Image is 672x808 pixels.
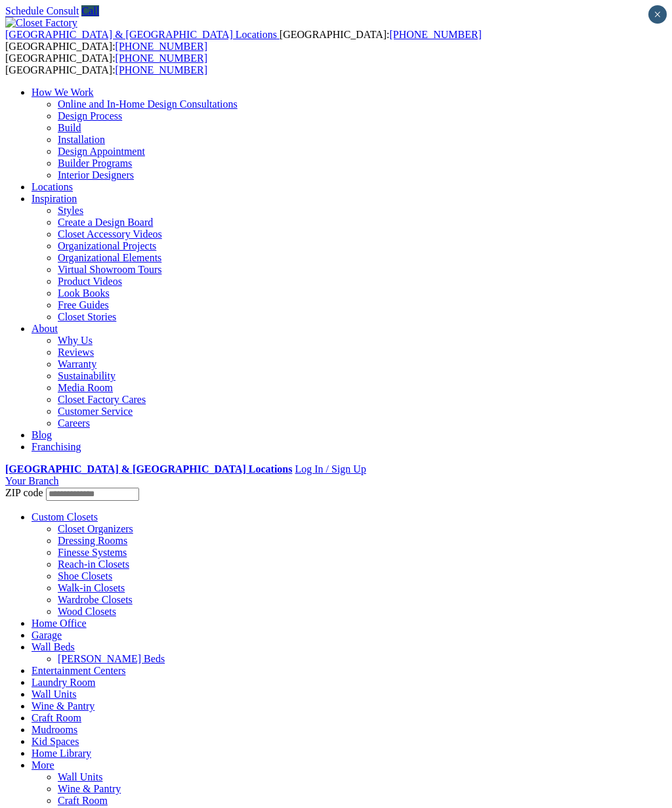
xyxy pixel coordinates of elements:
a: Warranty [58,358,96,370]
a: Franchising [31,441,81,452]
a: Sustainability [58,370,115,381]
a: Craft Room [58,795,108,806]
a: Reach-in Closets [58,559,129,570]
a: More menu text will display only on big screen [31,759,54,771]
a: Installation [58,134,105,145]
a: Closet Stories [58,311,116,322]
a: Online and In-Home Design Consultations [58,98,238,110]
a: Garage [31,629,62,641]
a: Log In / Sign Up [295,463,366,475]
img: Closet Factory [5,17,77,29]
a: [PERSON_NAME] Beds [58,653,165,664]
a: Wine & Pantry [31,700,94,712]
a: [PHONE_NUMBER] [389,29,481,40]
a: Wall Beds [31,641,75,652]
a: Laundry Room [31,677,95,688]
span: [GEOGRAPHIC_DATA] & [GEOGRAPHIC_DATA] Locations [5,29,277,40]
a: [PHONE_NUMBER] [115,64,207,75]
a: Craft Room [31,712,81,723]
a: [PHONE_NUMBER] [115,53,207,64]
a: [GEOGRAPHIC_DATA] & [GEOGRAPHIC_DATA] Locations [5,463,292,475]
a: Home Library [31,748,91,759]
a: Home Office [31,618,87,629]
a: Dressing Rooms [58,535,127,546]
a: Shoe Closets [58,570,112,582]
span: ZIP code [5,487,43,498]
a: Virtual Showroom Tours [58,264,162,275]
a: Schedule Consult [5,5,79,16]
a: Why Us [58,335,93,346]
a: Careers [58,417,90,429]
input: Enter your Zip code [46,488,139,501]
span: [GEOGRAPHIC_DATA]: [GEOGRAPHIC_DATA]: [5,53,207,75]
a: Look Books [58,287,110,299]
a: Interior Designers [58,169,134,181]
a: Mudrooms [31,724,77,735]
a: Your Branch [5,475,58,486]
a: Finesse Systems [58,547,127,558]
a: Closet Organizers [58,523,133,534]
a: Free Guides [58,299,109,310]
a: Blog [31,429,52,440]
a: Reviews [58,347,94,358]
a: Closet Accessory Videos [58,228,162,240]
a: About [31,323,58,334]
a: Wardrobe Closets [58,594,133,605]
a: Create a Design Board [58,217,153,228]
a: Customer Service [58,406,133,417]
a: [PHONE_NUMBER] [115,41,207,52]
a: Build [58,122,81,133]
a: Wall Units [31,689,76,700]
a: Wine & Pantry [58,783,121,794]
a: Custom Closets [31,511,98,522]
a: Inspiration [31,193,77,204]
a: Entertainment Centers [31,665,126,676]
a: Product Videos [58,276,122,287]
a: Closet Factory Cares [58,394,146,405]
a: Locations [31,181,73,192]
a: Wall Units [58,771,102,782]
a: Media Room [58,382,113,393]
a: Design Process [58,110,122,121]
a: Walk-in Closets [58,582,125,593]
a: Organizational Elements [58,252,161,263]
a: Kid Spaces [31,736,79,747]
button: Close [648,5,667,24]
a: Call [81,5,99,16]
a: Wood Closets [58,606,116,617]
a: Styles [58,205,83,216]
a: Design Appointment [58,146,145,157]
span: [GEOGRAPHIC_DATA]: [GEOGRAPHIC_DATA]: [5,29,482,52]
a: Builder Programs [58,158,132,169]
a: How We Work [31,87,94,98]
a: [GEOGRAPHIC_DATA] & [GEOGRAPHIC_DATA] Locations [5,29,280,40]
a: Organizational Projects [58,240,156,251]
